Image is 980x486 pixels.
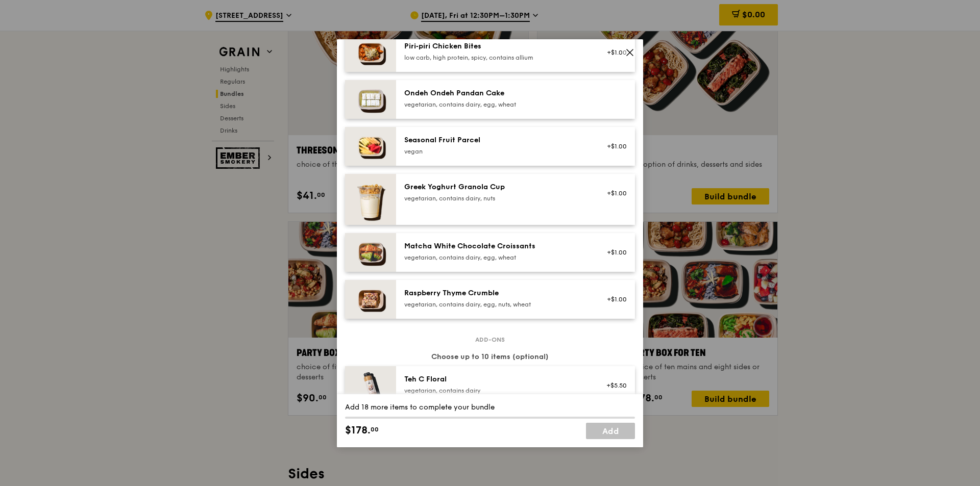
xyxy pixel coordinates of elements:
img: daily_normal_Raspberry_Thyme_Crumble__Horizontal_.jpg [345,280,396,319]
div: Piri‑piri Chicken Bites [404,41,587,52]
img: daily_normal_Greek_Yoghurt_Granola_Cup.jpeg [345,174,396,225]
div: Teh C Floral [404,374,587,385]
div: Seasonal Fruit Parcel [404,135,587,145]
div: vegan [404,147,587,156]
div: +$1.00 [600,248,627,257]
img: daily_normal_Piri-Piri-Chicken-Bites-HORZ.jpg [345,33,396,72]
div: Raspberry Thyme Crumble [404,288,587,298]
div: Ondeh Ondeh Pandan Cake [404,88,587,98]
img: daily_normal_Seasonal_Fruit_Parcel__Horizontal_.jpg [345,127,396,166]
img: daily_normal_Ondeh_Ondeh_Pandan_Cake-HORZ.jpg [345,80,396,119]
img: daily_normal_Matcha_White_Chocolate_Croissants-HORZ.jpg [345,233,396,272]
div: +$1.00 [600,295,627,303]
img: daily_normal_HORZ-teh-c-floral.jpg [345,366,396,405]
div: vegetarian, contains dairy, egg, nuts, wheat [404,300,587,309]
div: vegetarian, contains dairy, egg, wheat [404,253,587,262]
div: vegetarian, contains dairy, nuts [404,194,587,202]
div: +$5.50 [600,381,627,390]
div: +$1.00 [600,189,627,197]
div: Matcha White Chocolate Croissants [404,241,587,251]
div: +$1.00 [600,48,627,57]
span: $178. [345,423,371,438]
div: +$1.00 [600,142,627,150]
div: Choose up to 10 items (optional) [345,352,635,362]
a: Add [586,423,635,439]
span: 00 [371,425,379,433]
div: vegetarian, contains dairy, egg, wheat [404,100,587,109]
span: Add-ons [471,336,509,344]
div: Greek Yoghurt Granola Cup [404,182,587,192]
div: low carb, high protein, spicy, contains allium [404,54,587,62]
div: Add 18 more items to complete your bundle [345,402,635,413]
div: vegetarian, contains dairy [404,387,587,395]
